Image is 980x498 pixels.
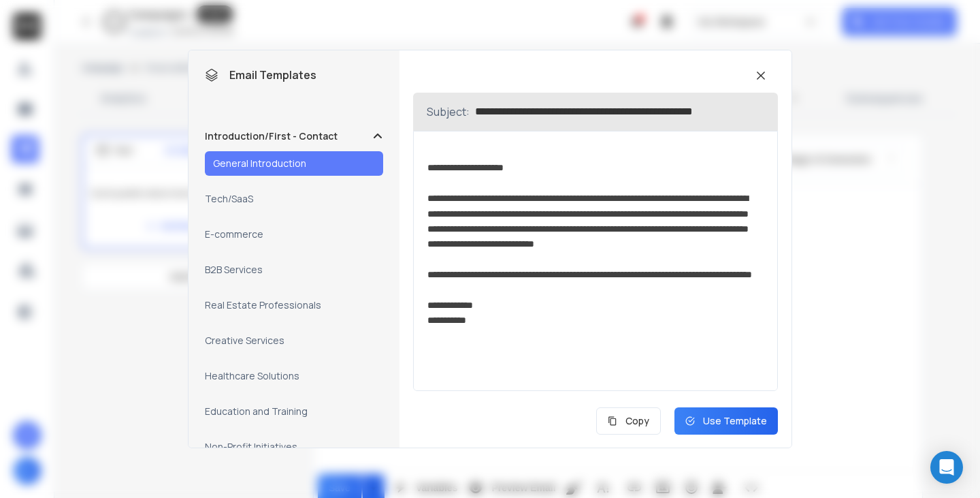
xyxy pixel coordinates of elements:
[205,334,284,347] h3: Creative Services
[205,67,316,83] h1: Email Templates
[427,104,470,120] p: Subject:
[205,405,308,418] h3: Education and Training
[205,440,297,454] h3: Non-Profit Initiatives
[205,369,299,383] h3: Healthcare Solutions
[205,228,263,241] h3: E-commerce
[930,451,963,484] div: Open Intercom Messenger
[205,263,263,277] h3: B2B Services
[205,298,321,312] h3: Real Estate Professionals
[213,157,306,170] h3: General Introduction
[596,407,661,435] button: Copy
[674,407,778,435] button: Use Template
[205,129,383,143] button: Introduction/First - Contact
[205,192,253,206] h3: Tech/SaaS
